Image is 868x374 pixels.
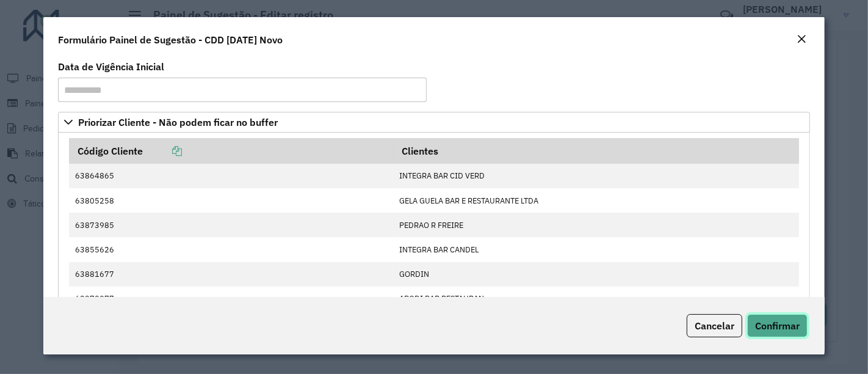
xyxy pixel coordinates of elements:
[143,145,182,157] a: Copiar
[69,237,393,262] td: 63855626
[69,287,393,311] td: 63870977
[58,59,164,74] label: Data de Vigência Inicial
[393,164,799,188] td: INTEGRA BAR CID VERD
[393,138,799,164] th: Clientes
[797,34,806,44] em: Fechar
[393,262,799,287] td: GORDIN
[393,237,799,262] td: INTEGRA BAR CANDEL
[69,188,393,213] td: 63805258
[69,262,393,287] td: 63881677
[695,320,734,332] span: Cancelar
[58,112,810,133] a: Priorizar Cliente - Não podem ficar no buffer
[755,320,800,332] span: Confirmar
[69,213,393,237] td: 63873985
[69,138,393,164] th: Código Cliente
[69,164,393,188] td: 63864865
[793,32,810,48] button: Close
[393,188,799,213] td: GELA GUELA BAR E RESTAURANTE LTDA
[687,314,742,337] button: Cancelar
[78,117,278,127] span: Priorizar Cliente - Não podem ficar no buffer
[58,32,283,47] h4: Formulário Painel de Sugestão - CDD [DATE] Novo
[393,213,799,237] td: PEDRAO R FREIRE
[393,287,799,311] td: APODI BAR RESTAURAN
[747,314,808,337] button: Confirmar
